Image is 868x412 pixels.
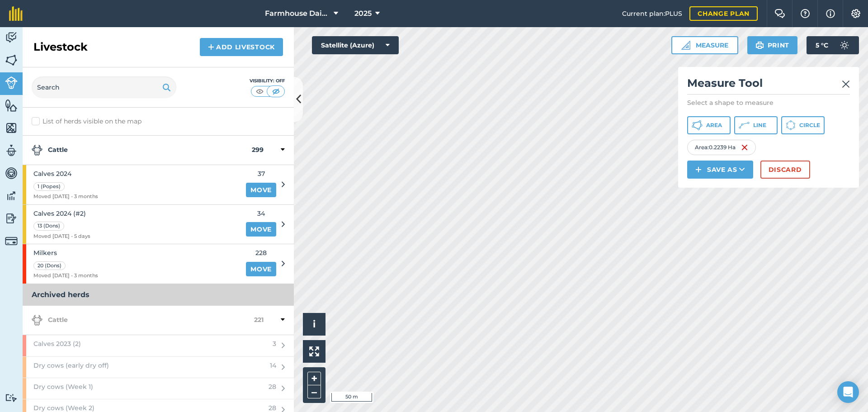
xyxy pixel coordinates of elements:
[200,38,283,56] a: Add Livestock
[671,36,738,54] button: Measure
[32,145,252,156] strong: Cattle
[33,208,90,218] span: Calves 2024 (#2)
[826,8,835,19] img: svg+xml;base64,PHN2ZyB4bWxucz0iaHR0cDovL3d3dy53My5vcmcvMjAwMC9zdmciIHdpZHRoPSIxNyIgaGVpZ2h0PSIxNy...
[5,189,18,203] img: svg+xml;base64,PD94bWwgdmVyc2lvbj0iMS4wIiBlbmNvZGluZz0idXRmLTgiPz4KPCEtLSBHZW5lcmF0b3I6IEFkb2JlIE...
[33,169,98,179] span: Calves 2024
[689,6,758,21] a: Change plan
[312,36,399,54] button: Satellite (Azure)
[246,222,276,237] a: Move
[23,284,294,306] h3: Archived herds
[5,31,18,44] img: svg+xml;base64,PD94bWwgdmVyc2lvbj0iMS4wIiBlbmNvZGluZz0idXRmLTgiPz4KPCEtLSBHZW5lcmF0b3I6IEFkb2JlIE...
[681,41,690,50] img: Ruler icon
[781,116,825,134] button: Circle
[307,385,321,398] button: –
[622,9,682,19] span: Current plan : PLUS
[32,315,254,326] strong: Cattle
[5,53,18,67] img: svg+xml;base64,PHN2ZyB4bWxucz0iaHR0cDovL3d3dy53My5vcmcvMjAwMC9zdmciIHdpZHRoPSI1NiIgaGVpZ2h0PSI2MC...
[32,76,176,98] input: Search
[33,272,98,280] span: Moved [DATE] - 3 months
[5,235,18,247] img: svg+xml;base64,PD94bWwgdmVyc2lvbj0iMS4wIiBlbmNvZGluZz0idXRmLTgiPz4KPCEtLSBHZW5lcmF0b3I6IEFkb2JlIE...
[734,116,778,134] button: Line
[33,222,64,231] div: 13 (Dons)
[747,36,798,54] button: Print
[33,182,65,191] div: 1 (Popes)
[753,122,766,129] span: Line
[270,87,282,96] img: svg+xml;base64,PHN2ZyB4bWxucz0iaHR0cDovL3d3dy53My5vcmcvMjAwMC9zdmciIHdpZHRoPSI1MCIgaGVpZ2h0PSI0MC...
[5,166,18,180] img: svg+xml;base64,PD94bWwgdmVyc2lvbj0iMS4wIiBlbmNvZGluZz0idXRmLTgiPz4KPCEtLSBHZW5lcmF0b3I6IEFkb2JlIE...
[755,40,764,51] img: svg+xml;base64,PHN2ZyB4bWxucz0iaHR0cDovL3d3dy53My5vcmcvMjAwMC9zdmciIHdpZHRoPSIxOSIgaGVpZ2h0PSIyNC...
[23,335,267,356] a: Calves 2023 (2)
[799,122,820,129] span: Circle
[303,313,325,336] button: i
[265,8,330,19] span: Farmhouse Dairy Co.
[687,98,850,107] p: Select a shape to measure
[273,339,276,349] span: 3
[250,77,285,85] div: Visibility: Off
[33,261,66,270] div: 20 (Dons)
[33,248,98,258] span: Milkers
[23,205,241,244] a: Calves 2024 (#2)13 (Dons)Moved [DATE] - 5 days
[23,165,241,204] a: Calves 20241 (Popes)Moved [DATE] - 3 months
[32,117,285,126] label: List of herds visible on the map
[741,142,748,153] img: svg+xml;base64,PHN2ZyB4bWxucz0iaHR0cDovL3d3dy53My5vcmcvMjAwMC9zdmciIHdpZHRoPSIxNiIgaGVpZ2h0PSIyNC...
[687,116,731,134] button: Area
[835,36,854,54] img: svg+xml;base64,PD94bWwgdmVyc2lvbj0iMS4wIiBlbmNvZGluZz0idXRmLTgiPz4KPCEtLSBHZW5lcmF0b3I6IEFkb2JlIE...
[246,169,276,179] span: 37
[246,262,276,276] a: Move
[252,145,264,156] strong: 299
[850,9,861,18] img: A cog icon
[5,76,18,89] img: svg+xml;base64,PD94bWwgdmVyc2lvbj0iMS4wIiBlbmNvZGluZz0idXRmLTgiPz4KPCEtLSBHZW5lcmF0b3I6IEFkb2JlIE...
[706,122,722,129] span: Area
[5,393,18,402] img: svg+xml;base64,PD94bWwgdmVyc2lvbj0iMS4wIiBlbmNvZGluZz0idXRmLTgiPz4KPCEtLSBHZW5lcmF0b3I6IEFkb2JlIE...
[33,382,93,392] span: Dry cows (Week 1)
[687,161,753,179] button: Save as
[695,164,702,175] img: svg+xml;base64,PHN2ZyB4bWxucz0iaHR0cDovL3d3dy53My5vcmcvMjAwMC9zdmciIHdpZHRoPSIxNCIgaGVpZ2h0PSIyNC...
[254,315,264,326] strong: 221
[270,360,276,370] span: 14
[269,382,276,392] span: 28
[309,346,319,356] img: Four arrows, one pointing top left, one top right, one bottom right and the last bottom left
[162,82,171,93] img: svg+xml;base64,PHN2ZyB4bWxucz0iaHR0cDovL3d3dy53My5vcmcvMjAwMC9zdmciIHdpZHRoPSIxOSIgaGVpZ2h0PSIyNC...
[313,318,316,330] span: i
[5,212,18,225] img: svg+xml;base64,PD94bWwgdmVyc2lvbj0iMS4wIiBlbmNvZGluZz0idXRmLTgiPz4KPCEtLSBHZW5lcmF0b3I6IEFkb2JlIE...
[246,183,276,197] a: Move
[208,42,214,52] img: svg+xml;base64,PHN2ZyB4bWxucz0iaHR0cDovL3d3dy53My5vcmcvMjAwMC9zdmciIHdpZHRoPSIxNCIgaGVpZ2h0PSIyNC...
[9,6,23,21] img: fieldmargin Logo
[842,79,850,90] img: svg+xml;base64,PHN2ZyB4bWxucz0iaHR0cDovL3d3dy53My5vcmcvMjAwMC9zdmciIHdpZHRoPSIyMiIgaGVpZ2h0PSIzMC...
[23,378,263,399] a: Dry cows (Week 1)
[5,144,18,157] img: svg+xml;base64,PD94bWwgdmVyc2lvbj0iMS4wIiBlbmNvZGluZz0idXRmLTgiPz4KPCEtLSBHZW5lcmF0b3I6IEFkb2JlIE...
[774,9,785,18] img: Two speech bubbles overlapping with the left bubble in the forefront
[5,99,18,112] img: svg+xml;base64,PHN2ZyB4bWxucz0iaHR0cDovL3d3dy53My5vcmcvMjAwMC9zdmciIHdpZHRoPSI1NiIgaGVpZ2h0PSI2MC...
[307,372,321,385] button: +
[33,40,88,54] h2: Livestock
[23,357,264,378] a: Dry cows (early dry off)
[33,339,81,349] span: Calves 2023 (2)
[246,208,276,218] span: 34
[687,76,850,95] h2: Measure Tool
[816,36,828,54] span: 5 ° C
[32,145,42,156] img: svg+xml;base64,PD94bWwgdmVyc2lvbj0iMS4wIiBlbmNvZGluZz0idXRmLTgiPz4KPCEtLSBHZW5lcmF0b3I6IEFkb2JlIE...
[246,248,276,258] span: 228
[33,360,109,370] span: Dry cows (early dry off)
[23,244,241,284] a: Milkers20 (Dons)Moved [DATE] - 3 months
[33,193,98,201] span: Moved [DATE] - 3 months
[354,8,372,19] span: 2025
[5,121,18,135] img: svg+xml;base64,PHN2ZyB4bWxucz0iaHR0cDovL3d3dy53My5vcmcvMjAwMC9zdmciIHdpZHRoPSI1NiIgaGVpZ2h0PSI2MC...
[32,315,42,326] img: svg+xml;base64,PD94bWwgdmVyc2lvbj0iMS4wIiBlbmNvZGluZz0idXRmLTgiPz4KPCEtLSBHZW5lcmF0b3I6IEFkb2JlIE...
[687,140,756,155] div: Area : 0.2239 Ha
[837,381,859,403] div: Open Intercom Messenger
[254,87,265,96] img: svg+xml;base64,PHN2ZyB4bWxucz0iaHR0cDovL3d3dy53My5vcmcvMjAwMC9zdmciIHdpZHRoPSI1MCIgaGVpZ2h0PSI0MC...
[807,36,859,54] button: 5 °C
[33,232,90,241] span: Moved [DATE] - 5 days
[760,161,810,179] button: Discard
[800,9,811,18] img: A question mark icon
